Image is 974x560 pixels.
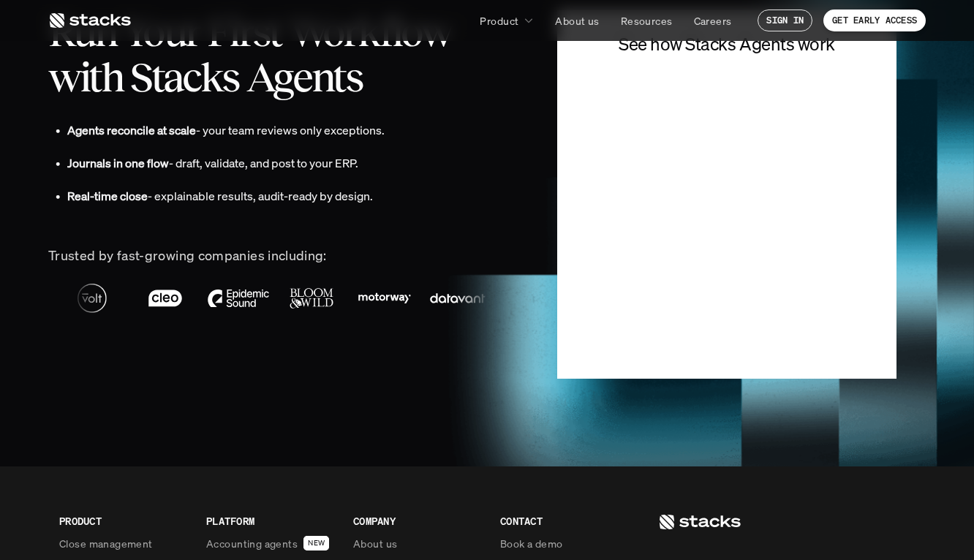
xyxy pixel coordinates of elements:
[500,536,563,551] p: Book a demo
[694,13,732,29] p: Careers
[353,513,483,529] p: COMPANY
[67,122,196,138] strong: Agents reconcile at scale
[59,513,189,529] p: PRODUCT
[608,32,845,57] h4: See how Stacks Agents work
[823,10,926,31] a: GET EARLY ACCESS
[546,7,608,34] a: About us
[206,536,298,551] p: Accounting agents
[500,536,630,551] a: Book a demo
[353,536,397,551] p: About us
[579,64,875,241] iframe: Form
[67,188,148,204] strong: Real-time close
[766,15,804,26] p: SIGN IN
[56,186,60,207] p: •
[685,7,741,34] a: Careers
[555,13,599,29] p: About us
[67,155,169,171] strong: Journals in one flow
[48,245,513,266] p: Trusted by fast-growing companies including:
[67,153,513,174] p: - draft, validate, and post to your ERP.
[59,536,189,551] a: Close management
[56,153,60,174] p: •
[308,539,325,548] h2: NEW
[48,10,513,99] h2: Run Your First Workflow with Stacks Agents
[206,536,336,551] a: Accounting agentsNEW
[480,13,518,29] p: Product
[612,7,682,34] a: Resources
[59,536,153,551] p: Close management
[832,15,917,26] p: GET EARLY ACCESS
[758,10,812,31] a: SIGN IN
[206,513,336,529] p: PLATFORM
[353,536,483,551] a: About us
[621,13,673,29] p: Resources
[67,120,513,141] p: - your team reviews only exceptions.
[56,120,60,141] p: •
[500,513,630,529] p: CONTACT
[67,186,513,207] p: - explainable results, audit-ready by design.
